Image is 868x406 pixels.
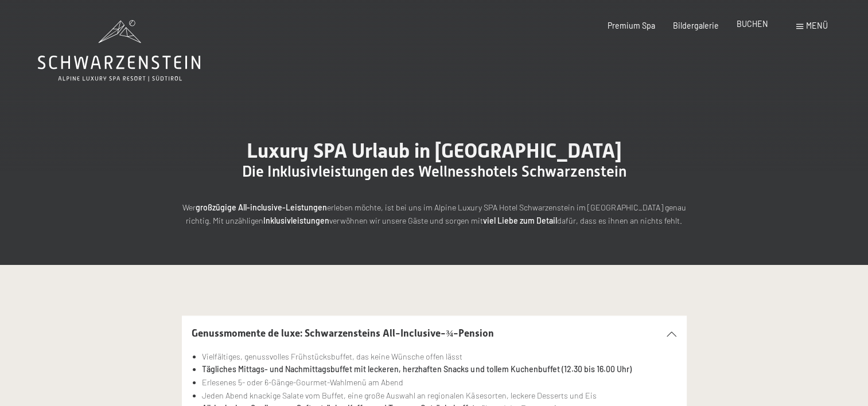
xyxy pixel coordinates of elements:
[202,350,676,364] li: Vielfältiges, genussvolles Frühstücksbuffet, das keine Wünsche offen lässt
[737,19,768,29] a: BUCHEN
[192,327,494,339] span: Genussmomente de luxe: Schwarzensteins All-Inclusive-¾-Pension
[182,201,687,227] p: Wer erleben möchte, ist bei uns im Alpine Luxury SPA Hotel Schwarzenstein im [GEOGRAPHIC_DATA] ge...
[202,389,676,403] li: Jeden Abend knackige Salate vom Buffet, eine große Auswahl an regionalen Käsesorten, leckere Dess...
[483,216,557,225] strong: viel Liebe zum Detail
[202,376,676,389] li: Erlesenes 5- oder 6-Gänge-Gourmet-Wahlmenü am Abend
[806,21,828,30] span: Menü
[608,21,655,30] a: Premium Spa
[196,202,327,212] strong: großzügige All-inclusive-Leistungen
[247,139,622,162] span: Luxury SPA Urlaub in [GEOGRAPHIC_DATA]
[242,163,626,180] span: Die Inklusivleistungen des Wellnesshotels Schwarzenstein
[202,364,631,374] strong: Tägliches Mittags- und Nachmittagsbuffet mit leckeren, herzhaften Snacks und tollem Kuchenbuffet ...
[673,21,719,30] a: Bildergalerie
[263,216,329,225] strong: Inklusivleistungen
